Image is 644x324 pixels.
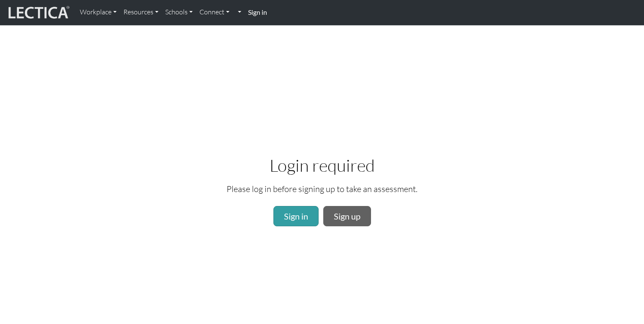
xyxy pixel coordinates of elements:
a: Sign in [245,3,270,22]
img: lecticalive [6,5,70,21]
a: Connect [196,3,233,21]
h2: Login required [226,155,418,176]
p: Please log in before signing up to take an assessment. [226,182,418,196]
a: Resources [120,3,162,21]
a: Workplace [76,3,120,21]
a: Schools [162,3,196,21]
a: Sign in [273,206,319,226]
a: Sign up [323,206,371,226]
strong: Sign in [248,8,267,16]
